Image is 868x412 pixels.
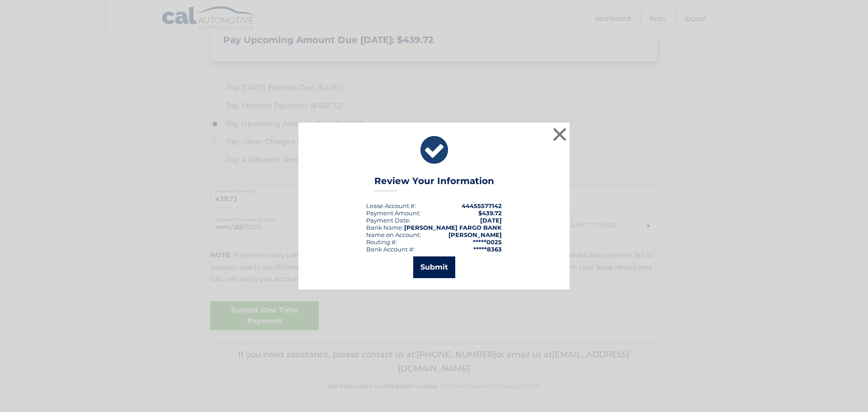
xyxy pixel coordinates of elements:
div: Bank Account #: [366,246,415,253]
div: Payment Amount: [366,209,420,217]
span: Payment Date [366,217,409,224]
div: Bank Name: [366,224,403,231]
span: $439.72 [478,209,502,217]
div: Routing #: [366,238,397,246]
div: Name on Account: [366,231,421,238]
div: : [366,217,410,224]
button: × [551,125,569,143]
strong: [PERSON_NAME] [448,231,502,238]
button: Submit [413,256,455,278]
h3: Review Your Information [374,175,494,191]
strong: [PERSON_NAME] FARGO BANK [404,224,502,231]
strong: 44455577142 [462,202,502,209]
div: Lease Account #: [366,202,416,209]
span: [DATE] [480,217,502,224]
